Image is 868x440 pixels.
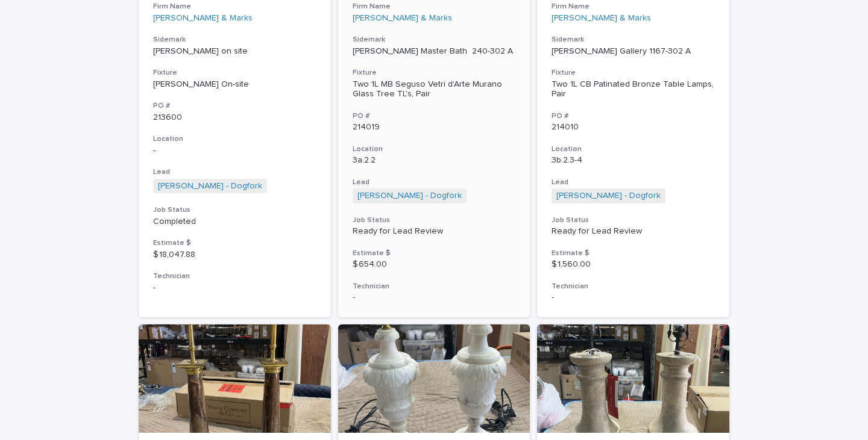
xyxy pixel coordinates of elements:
[353,178,516,187] h3: Lead
[552,155,715,166] p: 3b.2.3-4
[353,293,516,303] p: -
[353,122,516,132] p: 214019
[153,283,316,293] p: -
[552,35,715,45] h3: Sidemark
[353,215,516,225] h3: Job Status
[153,113,316,123] p: 213600
[353,259,516,270] p: $ 654.00
[153,167,316,177] h3: Lead
[552,111,715,121] h3: PO #
[153,79,316,90] div: [PERSON_NAME] On-site
[353,79,516,100] div: Two 1L MB Seguso Vetri d'Arte Murano Glass Tree TL's, Pair
[153,35,316,45] h3: Sidemark
[153,46,316,57] p: [PERSON_NAME] on site
[357,191,462,201] a: [PERSON_NAME] - Dogfork
[552,226,715,237] p: Ready for Lead Review
[153,146,316,156] p: -
[153,13,253,23] a: [PERSON_NAME] & Marks
[353,155,516,166] p: 3a.2.2
[153,2,316,11] h3: Firm Name
[153,68,316,78] h3: Fixture
[552,68,715,78] h3: Fixture
[552,215,715,225] h3: Job Status
[353,35,516,45] h3: Sidemark
[552,122,715,132] p: 214010
[353,13,452,23] a: [PERSON_NAME] & Marks
[552,46,715,57] p: [PERSON_NAME] Gallery 1167-302 A
[353,226,516,237] p: Ready for Lead Review
[153,271,316,281] h3: Technician
[552,259,715,270] p: $ 1,560.00
[353,249,516,258] h3: Estimate $
[353,68,516,78] h3: Fixture
[552,2,715,11] h3: Firm Name
[153,101,316,111] h3: PO #
[353,46,516,57] p: [PERSON_NAME] Master Bath 240-302 A
[153,217,316,227] p: Completed
[153,250,316,260] p: $ 18,047.88
[552,79,715,100] div: Two 1L CB Patinated Bronze Table Lamps, Pair
[353,282,516,291] h3: Technician
[552,178,715,187] h3: Lead
[552,144,715,154] h3: Location
[158,181,262,191] a: [PERSON_NAME] - Dogfork
[552,282,715,291] h3: Technician
[556,191,661,201] a: [PERSON_NAME] - Dogfork
[153,134,316,144] h3: Location
[353,144,516,154] h3: Location
[552,293,715,303] p: -
[353,2,516,11] h3: Firm Name
[153,238,316,248] h3: Estimate $
[552,13,651,23] a: [PERSON_NAME] & Marks
[353,111,516,121] h3: PO #
[153,205,316,215] h3: Job Status
[552,249,715,258] h3: Estimate $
